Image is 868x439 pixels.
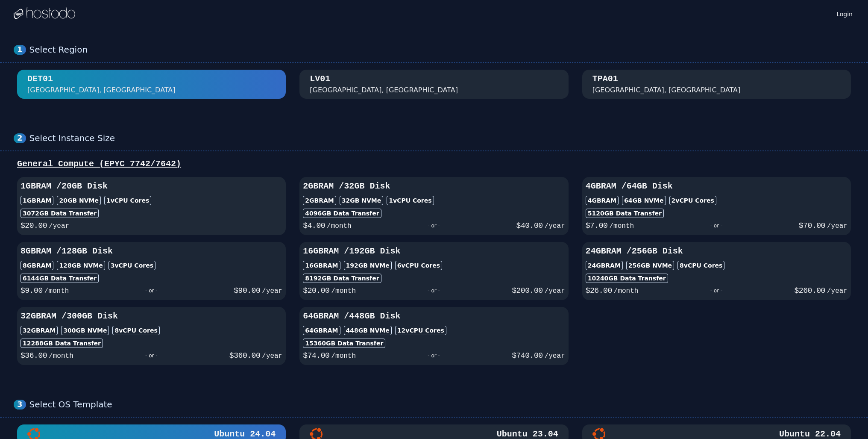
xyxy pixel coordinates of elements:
div: 3 vCPU Cores [108,261,155,270]
h3: 4GB RAM / 64 GB Disk [586,180,847,192]
span: /year [545,222,565,230]
div: Select OS Template [29,399,854,410]
button: 32GBRAM /300GB Disk32GBRAM300GB NVMe8vCPU Cores12288GB Data Transfer$36.00/month- or -$360.00/year [17,307,286,365]
div: DET01 [27,73,53,85]
div: 16GB RAM [303,261,340,270]
span: /year [827,222,847,230]
h3: 32GB RAM / 300 GB Disk [21,310,282,322]
div: [GEOGRAPHIC_DATA], [GEOGRAPHIC_DATA] [592,85,741,95]
span: /month [614,287,639,295]
span: $ 74.00 [303,351,329,360]
div: 15360 GB Data Transfer [303,339,385,348]
div: - or - [634,220,799,232]
button: DET01 [GEOGRAPHIC_DATA], [GEOGRAPHIC_DATA] [17,70,286,99]
span: /year [545,352,565,360]
a: Login [835,8,854,18]
div: [GEOGRAPHIC_DATA], [GEOGRAPHIC_DATA] [310,85,458,95]
div: 8192 GB Data Transfer [303,274,381,283]
h3: 24GB RAM / 256 GB Disk [586,245,847,257]
span: $ 70.00 [799,221,825,230]
div: 24GB RAM [586,261,623,270]
h3: 16GB RAM / 192 GB Disk [303,245,565,257]
span: $ 36.00 [21,351,47,360]
span: /month [44,287,69,295]
div: 192 GB NVMe [344,261,392,270]
div: - or - [73,350,229,362]
div: 128 GB NVMe [57,261,105,270]
div: - or - [638,285,794,297]
div: 2 [14,133,26,143]
button: 1GBRAM /20GB Disk1GBRAM20GB NVMe1vCPU Cores3072GB Data Transfer$20.00/year [17,177,286,235]
div: 1 [14,45,26,55]
span: $ 20.00 [303,286,329,295]
div: Select Instance Size [29,133,854,144]
h3: 8GB RAM / 128 GB Disk [21,245,282,257]
span: /month [331,352,356,360]
div: 2 vCPU Cores [669,196,716,205]
span: $ 40.00 [516,221,543,230]
div: 12288 GB Data Transfer [21,339,103,348]
span: $ 740.00 [512,351,542,360]
span: /year [262,287,282,295]
h3: 64GB RAM / 448 GB Disk [303,310,565,322]
div: Select Region [29,44,854,55]
button: LV01 [GEOGRAPHIC_DATA], [GEOGRAPHIC_DATA] [299,70,568,99]
div: 20 GB NVMe [57,196,101,205]
div: 12 vCPU Cores [395,326,446,335]
div: 1 vCPU Cores [387,196,434,205]
span: /month [327,222,352,230]
div: 4096 GB Data Transfer [303,209,381,218]
span: $ 20.00 [21,221,47,230]
img: Logo [14,7,75,20]
span: /year [262,352,282,360]
div: LV01 [310,73,330,85]
div: 32GB RAM [21,326,58,335]
span: /month [49,352,73,360]
div: [GEOGRAPHIC_DATA], [GEOGRAPHIC_DATA] [27,85,176,95]
div: 10240 GB Data Transfer [586,274,668,283]
span: /month [331,287,356,295]
button: 64GBRAM /448GB Disk64GBRAM448GB NVMe12vCPU Cores15360GB Data Transfer$74.00/month- or -$740.00/year [299,307,568,365]
div: - or - [69,285,234,297]
div: 4GB RAM [586,196,619,205]
div: 8 vCPU Cores [677,261,724,270]
div: 6 vCPU Cores [395,261,442,270]
span: $ 360.00 [229,351,260,360]
div: 300 GB NVMe [61,326,109,335]
span: /year [545,287,565,295]
div: 3 [14,400,26,410]
div: 64 GB NVMe [622,196,666,205]
span: $ 4.00 [303,221,325,230]
div: 5120 GB Data Transfer [586,209,664,218]
h3: 2GB RAM / 32 GB Disk [303,180,565,192]
button: 24GBRAM /256GB Disk24GBRAM256GB NVMe8vCPU Cores10240GB Data Transfer$26.00/month- or -$260.00/year [582,242,851,300]
button: TPA01 [GEOGRAPHIC_DATA], [GEOGRAPHIC_DATA] [582,70,851,99]
h3: 1GB RAM / 20 GB Disk [21,180,282,192]
div: 448 GB NVMe [344,326,392,335]
div: 32 GB NVMe [340,196,384,205]
div: 1 vCPU Cores [104,196,151,205]
button: 4GBRAM /64GB Disk4GBRAM64GB NVMe2vCPU Cores5120GB Data Transfer$7.00/month- or -$70.00/year [582,177,851,235]
button: 16GBRAM /192GB Disk16GBRAM192GB NVMe6vCPU Cores8192GB Data Transfer$20.00/month- or -$200.00/year [299,242,568,300]
span: /month [609,222,634,230]
span: $ 90.00 [234,286,260,295]
div: TPA01 [592,73,618,85]
span: /year [827,287,847,295]
span: $ 9.00 [21,286,43,295]
div: 2GB RAM [303,196,336,205]
div: 256 GB NVMe [626,261,674,270]
span: /year [49,222,69,230]
div: 8 vCPU Cores [112,326,159,335]
div: 64GB RAM [303,326,340,335]
span: $ 26.00 [586,286,612,295]
span: $ 7.00 [586,221,608,230]
button: 8GBRAM /128GB Disk8GBRAM128GB NVMe3vCPU Cores6144GB Data Transfer$9.00/month- or -$90.00/year [17,242,286,300]
div: 3072 GB Data Transfer [21,209,99,218]
span: $ 260.00 [794,286,825,295]
button: 2GBRAM /32GB Disk2GBRAM32GB NVMe1vCPU Cores4096GB Data Transfer$4.00/month- or -$40.00/year [299,177,568,235]
div: 6144 GB Data Transfer [21,274,99,283]
span: $ 200.00 [512,286,542,295]
div: 1GB RAM [21,196,53,205]
div: 8GB RAM [21,261,53,270]
div: - or - [356,350,512,362]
